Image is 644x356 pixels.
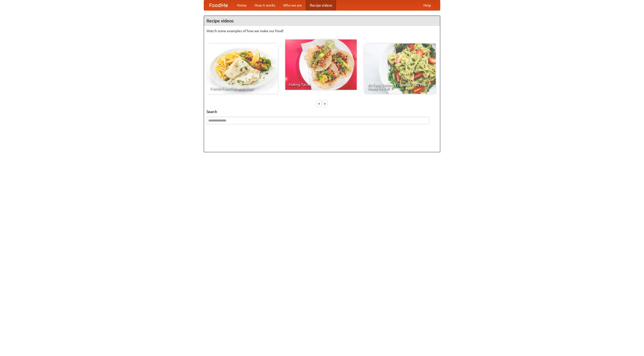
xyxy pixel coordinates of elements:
[285,39,357,90] a: Making Tacos
[279,0,306,10] a: Who we are
[368,83,432,90] span: An Easy, Summery Tomato Pasta That's Ready for Fall
[251,0,279,10] a: How it works
[306,0,336,10] a: Recipe videos
[207,109,437,114] h5: Search
[210,87,274,90] span: French Fries Fish and Chips
[207,28,437,33] p: Watch some examples of how we make our food!
[204,16,440,26] h4: Recipe videos
[317,100,321,107] div: «
[289,83,353,86] span: Making Tacos
[207,44,278,94] a: French Fries Fish and Chips
[204,0,233,10] a: FoodMe
[364,44,436,94] a: An Easy, Summery Tomato Pasta That's Ready for Fall
[323,100,327,107] div: »
[419,0,435,10] a: Help
[233,0,251,10] a: Home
